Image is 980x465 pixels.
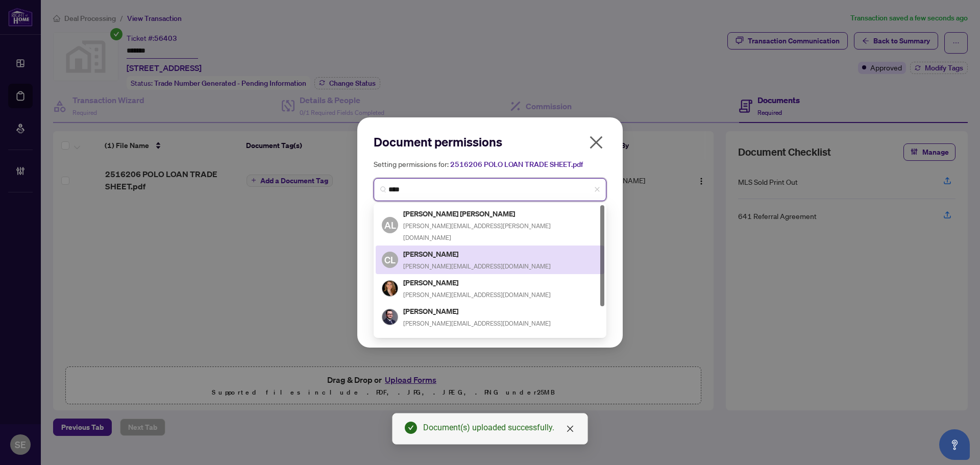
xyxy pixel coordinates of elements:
h5: [PERSON_NAME] [403,277,551,288]
a: Close [565,423,576,434]
h5: [PERSON_NAME] [403,305,551,317]
span: close [588,134,604,151]
span: [PERSON_NAME][EMAIL_ADDRESS][DOMAIN_NAME] [403,320,551,327]
span: close [566,425,574,433]
img: Profile Icon [382,309,398,325]
span: [PERSON_NAME][EMAIL_ADDRESS][DOMAIN_NAME] [403,262,551,270]
h5: Setting permissions for: [374,158,606,170]
h5: [PERSON_NAME] [403,248,551,260]
h5: [PERSON_NAME] [PERSON_NAME] [403,208,598,219]
img: search_icon [380,186,386,192]
span: close [594,186,600,192]
span: AL [384,218,396,232]
span: [PERSON_NAME][EMAIL_ADDRESS][PERSON_NAME][DOMAIN_NAME] [403,222,551,241]
div: Document(s) uploaded successfully. [423,422,575,434]
h5: [PERSON_NAME] [403,334,551,346]
span: 2516206 POLO LOAN TRADE SHEET.pdf [450,160,583,169]
img: Profile Icon [382,281,398,296]
span: check-circle [405,422,417,434]
h2: Document permissions [374,134,606,150]
button: Open asap [939,429,970,460]
span: CL [384,253,396,267]
span: [PERSON_NAME][EMAIL_ADDRESS][DOMAIN_NAME] [403,291,551,299]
